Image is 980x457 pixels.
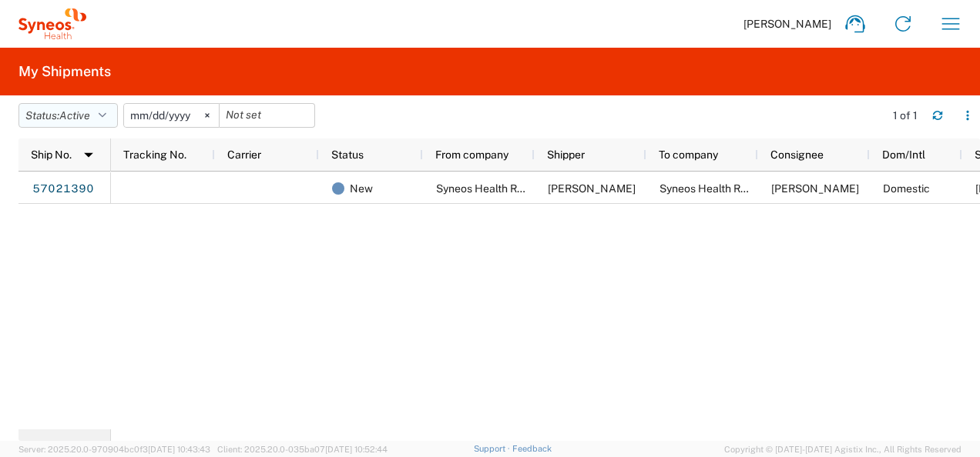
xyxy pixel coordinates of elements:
[76,142,101,167] img: arrow-dropdown.svg
[217,445,388,454] span: Client: 2025.20.0-035ba07
[547,148,585,161] span: Shipper
[18,445,210,454] span: Server: 2025.20.0-970904bc0f3
[350,172,373,205] span: New
[435,148,508,161] span: From company
[123,148,186,161] span: Tracking No.
[724,442,962,456] span: Copyright © [DATE]-[DATE] Agistix Inc., All Rights Reserved
[659,148,718,161] span: To company
[770,148,824,161] span: Consignee
[18,103,118,128] button: Status:Active
[771,182,859,195] span: Andreea Voicu
[512,444,552,453] a: Feedback
[659,182,804,195] span: Syneos Health Romania S.R.L
[548,182,636,195] span: Andreea Nandra
[474,444,512,453] a: Support
[893,108,920,122] div: 1 of 1
[436,182,580,195] span: Syneos Health Romania S.R.L
[743,17,831,31] span: [PERSON_NAME]
[124,104,219,127] input: Not set
[220,104,314,127] input: Not set
[59,109,90,122] span: Active
[32,177,95,202] a: 57021390
[883,182,930,195] span: Domestic
[882,148,925,161] span: Dom/Intl
[331,148,364,161] span: Status
[31,148,72,161] span: Ship No.
[325,445,388,454] span: [DATE] 10:52:44
[227,148,261,161] span: Carrier
[148,445,210,454] span: [DATE] 10:43:43
[18,62,111,81] h2: My Shipments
